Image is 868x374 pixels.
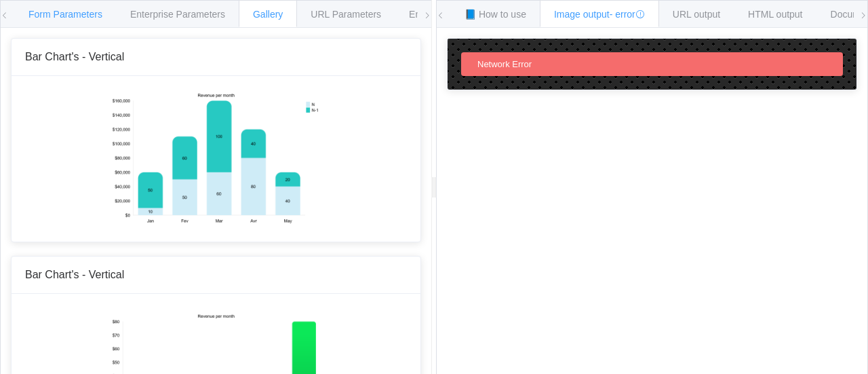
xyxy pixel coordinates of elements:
[25,269,124,280] span: Bar Chart's - Vertical
[311,9,381,20] span: URL Parameters
[28,9,102,20] span: Form Parameters
[554,9,645,20] span: Image output
[610,9,645,20] span: - error
[465,9,526,20] span: 📘 How to use
[673,9,720,20] span: URL output
[253,9,283,20] span: Gallery
[748,9,802,20] span: HTML output
[477,59,532,69] span: Network Error
[111,90,321,225] img: Static chart exemple
[409,9,467,20] span: Environments
[25,51,124,62] span: Bar Chart's - Vertical
[130,9,225,20] span: Enterprise Parameters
